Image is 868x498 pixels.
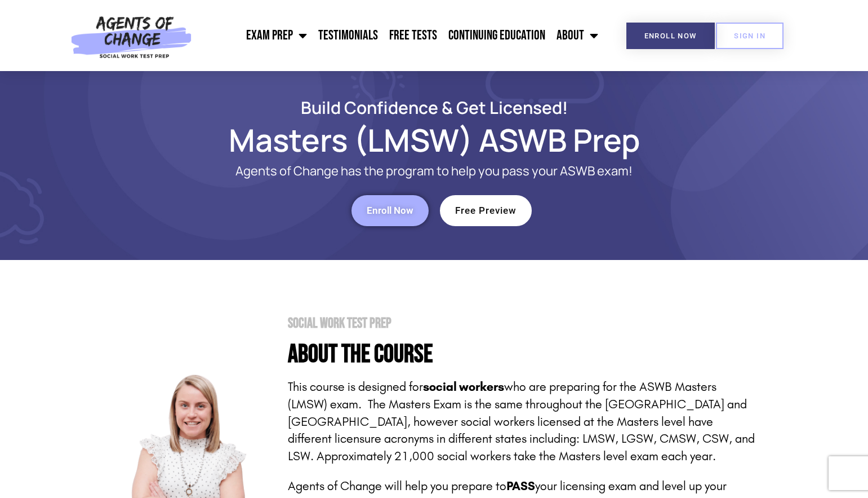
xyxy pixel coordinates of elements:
[644,32,697,39] span: Enroll Now
[158,164,710,178] p: Agents of Change has the program to help you pass your ASWB exam!
[440,195,532,226] a: Free Preview
[626,23,715,49] a: Enroll Now
[716,23,784,49] a: SIGN IN
[313,21,384,50] a: Testimonials
[455,206,517,215] span: Free Preview
[198,21,604,50] nav: Menu
[288,378,755,465] p: This course is designed for who are preparing for the ASWB Masters (LMSW) exam. The Masters Exam ...
[423,380,504,394] strong: social workers
[734,32,765,39] span: SIGN IN
[506,479,535,493] strong: PASS
[443,21,551,50] a: Continuing Education
[551,21,604,50] a: About
[113,127,755,153] h1: Masters (LMSW) ASWB Prep
[367,206,413,215] span: Enroll Now
[384,21,443,50] a: Free Tests
[113,99,755,116] h2: Build Confidence & Get Licensed!
[351,195,429,226] a: Enroll Now
[288,316,755,330] h2: Social Work Test Prep
[288,342,755,367] h4: About the Course
[241,21,313,50] a: Exam Prep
